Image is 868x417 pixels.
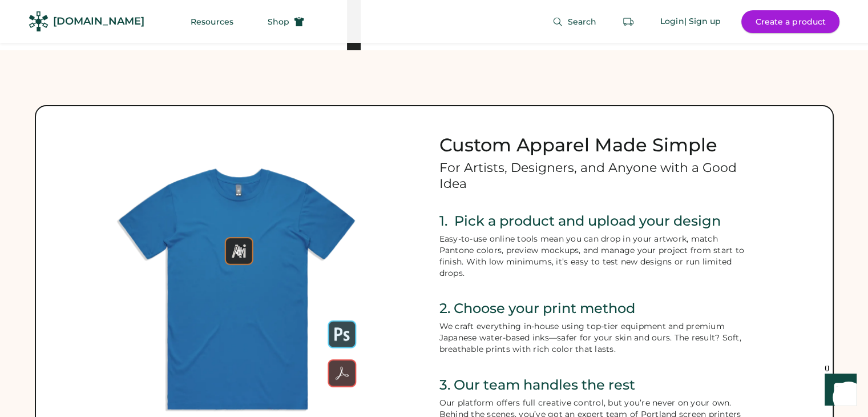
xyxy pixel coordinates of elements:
[29,11,49,31] img: Rendered Logo - Screens
[660,16,684,27] div: Login
[439,321,753,355] div: We craft everything in-house using top-tier equipment and premium Japanese water-based inks—safer...
[814,366,863,415] iframe: Front Chat
[53,14,144,29] div: [DOMAIN_NAME]
[439,160,753,191] h3: For Artists, Designers, and Anyone with a Good Idea
[439,299,753,318] div: 2. Choose your print method
[254,10,318,33] button: Shop
[567,18,596,26] span: Search
[439,212,753,230] div: 1. Pick a product and upload your design
[684,16,721,27] div: | Sign up
[177,10,247,33] button: Resources
[617,10,640,33] button: Retrieve an order
[741,10,839,33] button: Create a product
[539,10,610,33] button: Search
[439,134,753,157] h2: Custom Apparel Made Simple
[439,376,753,394] div: 3. Our team handles the rest
[439,234,753,279] div: Easy-to-use online tools mean you can drop in your artwork, match Pantone colors, preview mockups...
[268,18,289,26] span: Shop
